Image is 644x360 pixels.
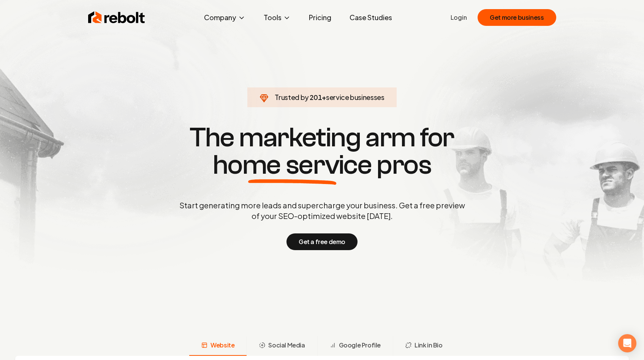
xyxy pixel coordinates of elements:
div: Open Intercom Messenger [618,334,636,352]
span: home service [213,151,372,179]
button: Get a free demo [286,233,358,250]
button: Link in Bio [393,336,455,356]
a: Case Studies [343,10,398,25]
span: Link in Bio [415,341,443,350]
span: + [322,93,326,101]
button: Company [198,10,252,25]
button: Get more business [478,9,556,26]
h1: The marketing arm for pros [140,124,505,179]
span: Social Media [268,341,305,350]
span: Website [210,341,234,350]
span: Trusted by [275,93,309,101]
a: Pricing [303,10,337,25]
span: Google Profile [339,341,381,350]
p: Start generating more leads and supercharge your business. Get a free preview of your SEO-optimiz... [178,200,467,221]
img: Rebolt Logo [88,10,145,25]
span: service businesses [326,93,385,101]
button: Social Media [247,336,317,356]
button: Website [189,336,247,356]
a: Login [451,13,467,22]
span: 201 [310,92,322,103]
button: Google Profile [317,336,393,356]
button: Tools [258,10,297,25]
